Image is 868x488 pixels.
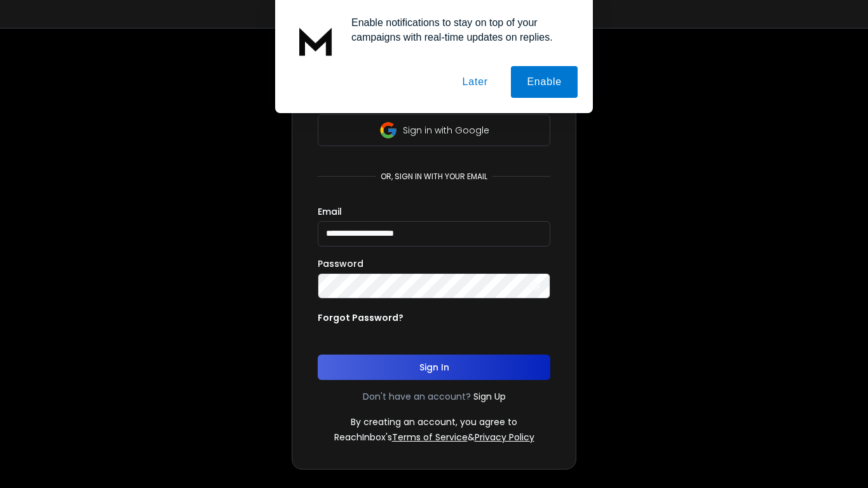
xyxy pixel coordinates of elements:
[363,390,471,403] p: Don't have an account?
[392,431,468,444] a: Terms of Service
[403,124,489,137] p: Sign in with Google
[318,259,363,268] label: Password
[446,66,503,98] button: Later
[318,207,342,216] label: Email
[376,172,492,182] p: or, sign in with your email
[334,431,534,444] p: ReachInbox's &
[318,311,403,324] p: Forgot Password?
[318,355,550,380] button: Sign In
[341,15,578,44] div: Enable notifications to stay on top of your campaigns with real-time updates on replies.
[511,66,578,98] button: Enable
[473,390,506,403] a: Sign Up
[475,431,534,444] a: Privacy Policy
[290,15,341,66] img: notification icon
[351,416,517,428] p: By creating an account, you agree to
[318,114,550,146] button: Sign in with Google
